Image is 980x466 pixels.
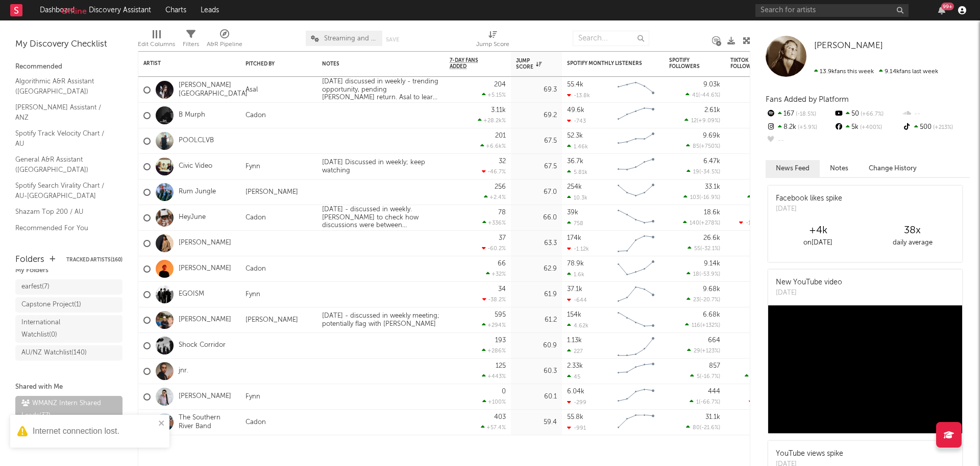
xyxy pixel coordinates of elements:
[693,425,700,431] span: 80
[482,322,506,328] div: +294 %
[480,143,506,149] div: +6.6k %
[776,449,843,459] div: YouTube views spike
[240,291,265,299] div: Fynn
[613,333,659,359] svg: Chart title
[902,121,970,134] div: 500
[246,61,297,67] div: Pitched By
[15,38,122,51] div: My Discovery Checklist
[687,296,720,303] div: ( )
[499,235,506,241] div: 37
[15,381,122,393] div: Shared with Me
[834,107,901,121] div: 50
[516,416,557,429] div: 59.4
[495,184,506,190] div: 256
[567,158,583,165] div: 36.7k
[207,26,242,55] div: A&R Pipeline
[516,391,557,403] div: 60.1
[938,6,945,14] button: 99+
[15,297,122,313] a: Capstone Project(1)
[207,38,242,51] div: A&R Pipeline
[567,312,581,318] div: 154k
[567,322,589,329] div: 4.62k
[61,4,87,18] div: Offline
[701,220,719,226] span: +278 %
[158,419,165,429] button: close
[476,38,509,51] div: Jump Score
[498,260,506,267] div: 66
[486,271,506,277] div: +32 %
[15,154,112,175] a: General A&R Assistant ([GEOGRAPHIC_DATA])
[179,414,235,431] a: The Southern River Band
[15,315,122,343] a: International Watchlist(0)
[240,418,271,427] div: Cadon
[15,76,112,97] a: Algorithmic A&R Assistant ([GEOGRAPHIC_DATA])
[701,195,719,201] span: -16.9 %
[766,121,834,134] div: 8.2k
[15,102,112,123] a: [PERSON_NAME] Assistant / ANZ
[567,297,587,303] div: -644
[613,359,659,384] svg: Chart title
[15,345,122,361] a: AU/NZ Watchlist(140)
[865,237,960,249] div: daily average
[317,78,445,102] div: [DATE] discussed in weekly - trending opportunity, pending [PERSON_NAME] return. Asal to learn mo...
[693,297,699,303] span: 23
[317,159,445,174] div: [DATE] Discussed in weekly; keep watching
[240,86,263,94] div: Asal
[567,425,586,431] div: -991
[21,347,87,359] div: AU/NZ Watchlist ( 140 )
[941,3,954,10] div: 99 +
[138,38,175,51] div: Edit Columns
[516,237,557,250] div: 63.3
[693,272,699,277] span: 18
[687,168,720,175] div: ( )
[516,289,557,301] div: 61.9
[685,322,720,328] div: ( )
[138,26,175,55] div: Edit Columns
[567,348,583,354] div: 227
[704,107,720,114] div: 2.61k
[491,107,506,114] div: 3.11k
[814,41,883,50] span: [PERSON_NAME]
[179,239,231,248] a: [PERSON_NAME]
[15,223,112,234] a: Recommended For You
[704,260,720,267] div: 9.14k
[859,125,882,130] span: +400 %
[613,180,659,205] svg: Chart title
[179,367,188,375] a: jnr.
[15,180,112,201] a: Spotify Search Virality Chart / AU-[GEOGRAPHIC_DATA]
[567,118,586,124] div: -743
[755,4,909,17] input: Search for artists
[684,117,720,124] div: ( )
[567,271,584,278] div: 1.6k
[730,77,781,102] div: 0
[499,158,506,165] div: 32
[766,134,834,147] div: --
[450,57,491,70] span: 7-Day Fans Added
[567,132,583,139] div: 52.3k
[686,143,720,149] div: ( )
[516,161,557,173] div: 67.5
[15,396,122,436] a: WMANZ Intern Shared Leads(37)[PERSON_NAME]
[701,272,719,277] span: -53.9 %
[516,314,557,326] div: 61.2
[613,256,659,282] svg: Chart title
[495,337,506,344] div: 193
[33,425,155,437] div: Internet connection lost.
[730,57,766,70] div: TikTok Followers
[693,144,699,149] span: 85
[15,279,122,295] a: earfest(7)
[613,410,659,435] svg: Chart title
[771,237,865,249] div: on [DATE]
[613,231,659,256] svg: Chart title
[796,125,817,130] span: +5.9 %
[516,365,557,378] div: 60.3
[701,425,719,431] span: -21.6 %
[701,144,719,149] span: +750 %
[179,137,214,145] a: POOLCLVB
[386,37,399,42] button: Save
[702,348,719,354] span: +123 %
[143,60,220,66] div: Artist
[21,281,50,293] div: earfest ( 7 )
[690,220,699,226] span: 140
[495,312,506,318] div: 595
